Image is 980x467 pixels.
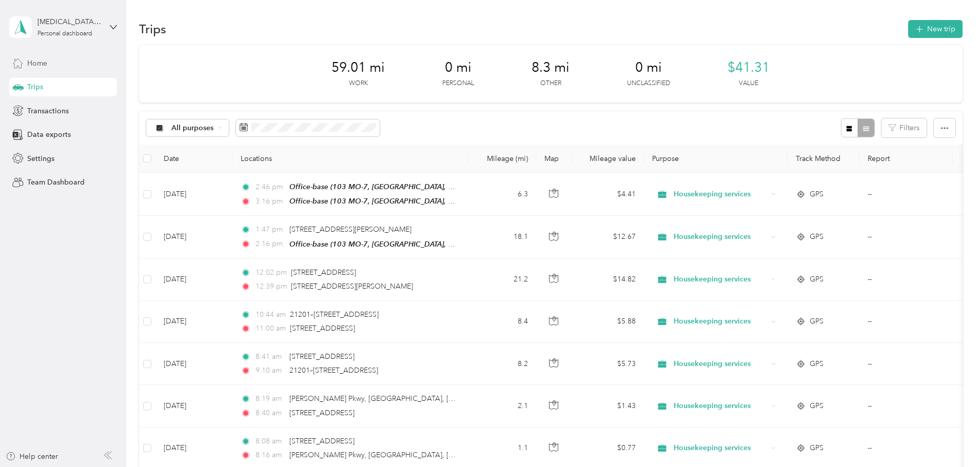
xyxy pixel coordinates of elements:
td: $14.82 [572,259,644,301]
th: Report [859,145,953,173]
span: 12:39 pm [256,281,287,292]
span: [PERSON_NAME] Pkwy, [GEOGRAPHIC_DATA], [GEOGRAPHIC_DATA] [289,394,520,403]
button: Filters [881,118,927,137]
p: Value [739,79,758,88]
h1: Trips [139,24,166,34]
td: $4.41 [572,173,644,216]
span: Housekeeping services [674,231,768,242]
span: Housekeeping services [674,189,768,200]
td: -- [859,385,953,427]
span: 21201–[STREET_ADDRESS] [290,310,379,319]
span: 21201–[STREET_ADDRESS] [289,366,378,375]
div: [MEDICAL_DATA][PERSON_NAME] [37,16,102,27]
span: 8:19 am [256,393,285,404]
span: [STREET_ADDRESS][PERSON_NAME] [291,282,413,291]
span: Housekeeping services [674,358,768,370]
span: 0 mi [635,59,662,76]
td: $12.67 [572,216,644,258]
td: $5.73 [572,343,644,385]
span: Housekeeping services [674,274,768,285]
span: 8:16 am [256,450,285,461]
span: 8.3 mi [532,59,570,76]
td: 8.4 [468,301,536,343]
span: 2:46 pm [256,181,285,193]
td: -- [859,216,953,258]
span: GPS [810,358,824,370]
td: $5.88 [572,301,644,343]
th: Mileage value [572,145,644,173]
span: [STREET_ADDRESS] [290,324,355,333]
span: GPS [810,400,824,412]
button: New trip [908,20,963,38]
span: 2:16 pm [256,238,285,250]
span: [PERSON_NAME] Pkwy, [GEOGRAPHIC_DATA], [GEOGRAPHIC_DATA] [289,451,520,459]
span: All purposes [171,125,214,132]
td: 8.2 [468,343,536,385]
span: 9:10 am [256,365,285,376]
td: 21.2 [468,259,536,301]
th: Map [536,145,572,173]
p: Other [540,79,561,88]
span: Housekeeping services [674,400,768,412]
div: Personal dashboard [37,31,92,37]
td: [DATE] [155,259,232,301]
span: 8:08 am [256,436,285,447]
th: Track Method [788,145,859,173]
span: [STREET_ADDRESS] [289,409,355,417]
span: 3:16 pm [256,196,285,207]
td: [DATE] [155,216,232,258]
p: Personal [442,79,474,88]
th: Locations [232,145,468,173]
span: Office-base (103 MO-7, [GEOGRAPHIC_DATA], [GEOGRAPHIC_DATA], [GEOGRAPHIC_DATA], [US_STATE]) [289,197,638,206]
span: GPS [810,231,824,242]
span: Transactions [27,106,69,116]
span: 8:40 am [256,408,285,419]
p: Unclassified [627,79,670,88]
span: Office-base (103 MO-7, [GEOGRAPHIC_DATA], [GEOGRAPHIC_DATA], [GEOGRAPHIC_DATA], [US_STATE]) [289,182,638,191]
td: -- [859,343,953,385]
span: [STREET_ADDRESS] [291,268,356,277]
td: 2.1 [468,385,536,427]
td: [DATE] [155,301,232,343]
td: $1.43 [572,385,644,427]
span: Team Dashboard [27,177,85,188]
span: Housekeeping services [674,442,768,454]
span: GPS [810,274,824,285]
span: Data exports [27,129,71,140]
span: Housekeeping services [674,316,768,327]
span: GPS [810,189,824,200]
th: Mileage (mi) [468,145,536,173]
td: -- [859,173,953,216]
td: [DATE] [155,173,232,216]
span: Home [27,58,47,69]
span: Trips [27,82,43,92]
span: 8:41 am [256,351,285,362]
p: Work [349,79,368,88]
span: 59.01 mi [331,59,385,76]
span: GPS [810,316,824,327]
td: 6.3 [468,173,536,216]
span: [STREET_ADDRESS] [289,437,355,445]
td: -- [859,301,953,343]
span: [STREET_ADDRESS][PERSON_NAME] [289,225,411,234]
span: $41.31 [728,59,770,76]
td: -- [859,259,953,301]
td: 18.1 [468,216,536,258]
span: Office-base (103 MO-7, [GEOGRAPHIC_DATA], [GEOGRAPHIC_DATA], [GEOGRAPHIC_DATA], [US_STATE]) [289,240,638,249]
iframe: Everlance-gr Chat Button Frame [923,410,980,467]
button: Help center [6,451,58,462]
span: Settings [27,153,54,164]
span: 11:00 am [256,323,286,334]
span: GPS [810,442,824,454]
span: 10:44 am [256,309,286,320]
span: [STREET_ADDRESS] [289,352,355,361]
td: [DATE] [155,385,232,427]
span: 0 mi [445,59,472,76]
th: Purpose [644,145,788,173]
span: 12:02 pm [256,267,287,278]
th: Date [155,145,232,173]
td: [DATE] [155,343,232,385]
span: 1:47 pm [256,224,285,235]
